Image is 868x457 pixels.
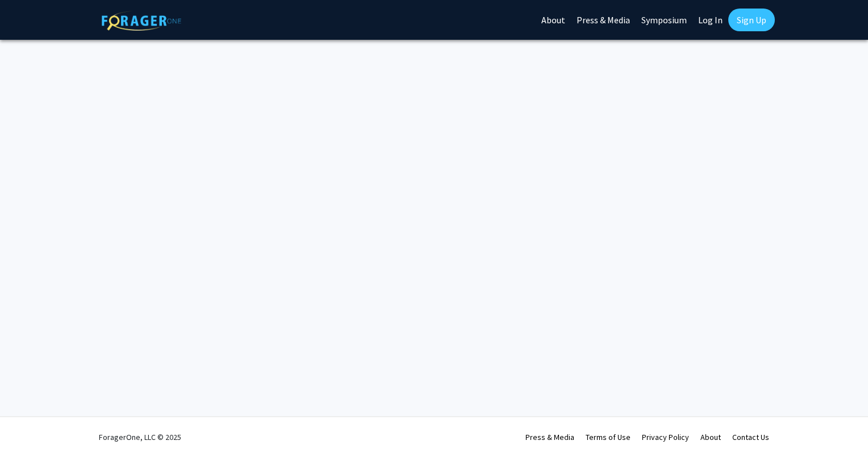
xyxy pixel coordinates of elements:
[700,432,721,442] a: About
[728,9,775,31] a: Sign Up
[642,432,689,442] a: Privacy Policy
[102,11,181,31] img: ForagerOne Logo
[525,432,574,442] a: Press & Media
[99,417,181,457] div: ForagerOne, LLC © 2025
[732,432,769,442] a: Contact Us
[586,432,631,442] a: Terms of Use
